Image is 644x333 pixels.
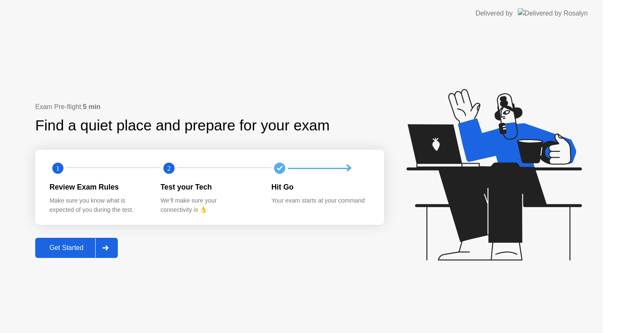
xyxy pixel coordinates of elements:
[35,102,384,112] div: Exam Pre-flight:
[35,238,118,258] button: Get Started
[35,114,331,137] div: Find a quiet place and prepare for your exam
[83,103,101,110] b: 5 min
[161,182,258,193] div: Test your Tech
[518,8,588,18] img: Delivered by Rosalyn
[271,182,369,193] div: Hit Go
[49,196,147,214] div: Make sure you know what is expected of you during the test.
[161,196,258,214] div: We’ll make sure your connectivity is 👌
[56,164,60,172] text: 1
[271,196,369,206] div: Your exam starts at your command
[475,8,513,18] div: Delivered by
[167,164,171,172] text: 2
[49,182,147,193] div: Review Exam Rules
[38,244,95,252] div: Get Started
